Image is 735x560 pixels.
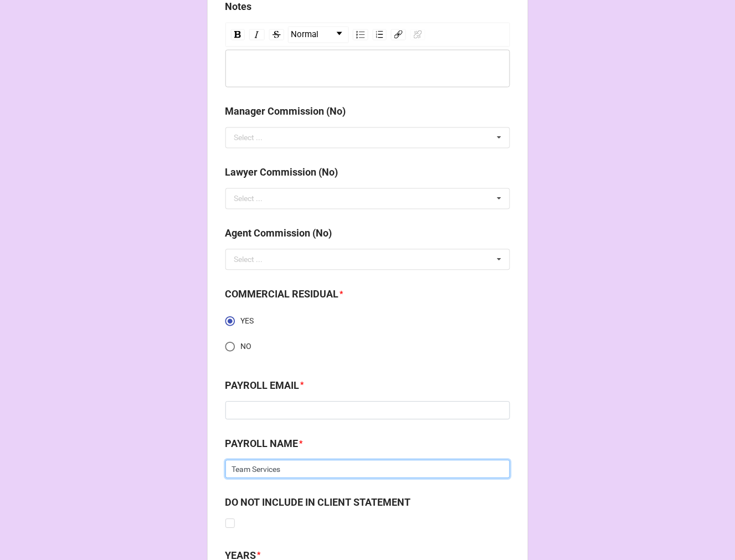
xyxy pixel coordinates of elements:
[229,27,286,43] div: rdw-inline-control
[225,287,339,302] label: COMMERCIAL RESIDUAL
[353,29,368,40] div: Unordered
[234,134,263,142] div: Select ...
[269,29,284,40] div: Strikethrough
[389,27,428,43] div: rdw-link-control
[373,29,387,40] div: Ordered
[249,29,265,40] div: Italic
[225,378,300,394] label: PAYROLL EMAIL
[225,23,510,47] div: rdw-toolbar
[225,226,332,242] label: Agent Commission (No)
[225,104,346,120] label: Manager Commission (No)
[234,195,263,203] div: Select ...
[241,341,252,353] span: NO
[225,436,299,452] label: PAYROLL NAME
[225,23,510,88] div: rdw-wrapper
[231,29,245,40] div: Bold
[231,63,505,75] div: rdw-editor
[410,29,425,40] div: Unlink
[391,29,406,40] div: Link
[225,495,411,511] label: DO NOT INCLUDE IN CLIENT STATEMENT
[286,27,351,43] div: rdw-block-control
[289,27,348,43] a: Block Type
[225,165,338,181] label: Lawyer Commission (No)
[241,316,254,327] span: YES
[288,27,349,43] div: rdw-dropdown
[291,28,319,42] span: Normal
[234,256,263,264] div: Select ...
[351,27,389,43] div: rdw-list-control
